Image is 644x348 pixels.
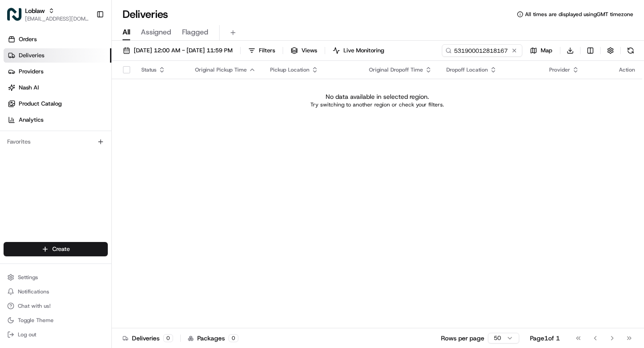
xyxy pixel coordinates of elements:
[549,66,570,73] span: Provider
[123,334,173,343] div: Deliveries
[18,288,49,295] span: Notifications
[163,334,173,342] div: 0
[541,47,552,55] span: Map
[624,44,637,57] button: Refresh
[287,44,321,57] button: Views
[526,44,556,57] button: Map
[19,116,43,124] span: Analytics
[18,302,51,310] span: Chat with us!
[7,7,21,21] img: Loblaw
[525,11,633,18] span: All times are displayed using GMT timezone
[441,334,484,343] p: Rows per page
[141,27,171,38] span: Assigned
[19,51,44,59] span: Deliveries
[4,285,108,298] button: Notifications
[229,334,238,342] div: 0
[19,100,62,108] span: Product Catalog
[188,334,238,343] div: Packages
[446,66,488,73] span: Dropoff Location
[4,48,111,63] a: Deliveries
[18,317,54,324] span: Toggle Theme
[18,331,36,338] span: Log out
[25,15,89,22] button: [EMAIL_ADDRESS][DOMAIN_NAME]
[195,66,247,73] span: Original Pickup Time
[530,334,560,343] div: Page 1 of 1
[123,7,168,21] h1: Deliveries
[52,245,70,253] span: Create
[442,44,522,57] input: Type to search
[4,97,111,111] a: Product Catalog
[4,271,108,284] button: Settings
[4,328,108,341] button: Log out
[329,44,388,57] button: Live Monitoring
[4,4,93,25] button: LoblawLoblaw[EMAIL_ADDRESS][DOMAIN_NAME]
[141,66,157,73] span: Status
[4,81,111,95] a: Nash AI
[119,44,237,57] button: [DATE] 12:00 AM - [DATE] 11:59 PM
[25,6,45,15] button: Loblaw
[19,68,43,76] span: Providers
[244,44,279,57] button: Filters
[4,314,108,327] button: Toggle Theme
[310,101,444,108] p: Try switching to another region or check your filters.
[4,64,111,79] a: Providers
[369,66,423,73] span: Original Dropoff Time
[270,66,309,73] span: Pickup Location
[4,135,108,149] div: Favorites
[4,32,111,47] a: Orders
[134,47,233,55] span: [DATE] 12:00 AM - [DATE] 11:59 PM
[4,242,108,256] button: Create
[123,27,130,38] span: All
[18,274,38,281] span: Settings
[301,47,317,55] span: Views
[19,35,37,43] span: Orders
[4,113,111,127] a: Analytics
[182,27,208,38] span: Flagged
[19,84,39,92] span: Nash AI
[619,66,635,73] div: Action
[4,300,108,312] button: Chat with us!
[326,92,429,101] p: No data available in selected region.
[343,47,384,55] span: Live Monitoring
[259,47,275,55] span: Filters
